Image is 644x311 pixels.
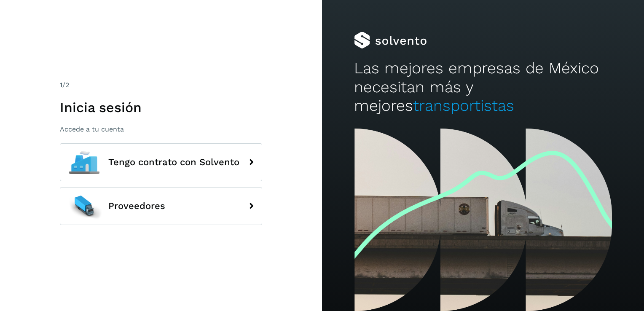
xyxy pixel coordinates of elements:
span: transportistas [413,97,514,115]
button: Tengo contrato con Solvento [60,143,262,181]
p: Accede a tu cuenta [60,125,262,133]
h1: Inicia sesión [60,99,262,115]
div: /2 [60,80,262,90]
button: Proveedores [60,187,262,225]
span: Proveedores [108,201,165,211]
span: Tengo contrato con Solvento [108,157,239,167]
h2: Las mejores empresas de México necesitan más y mejores [354,59,612,115]
span: 1 [60,81,62,89]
